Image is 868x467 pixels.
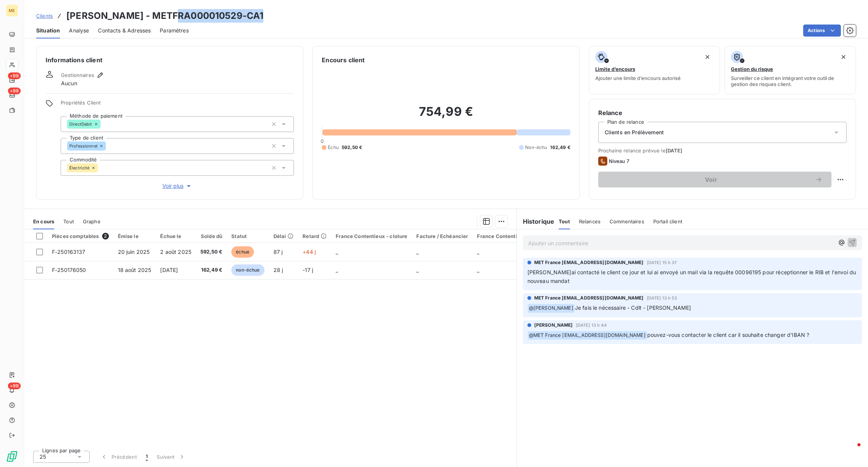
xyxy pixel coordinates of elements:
h6: Relance [598,108,847,117]
span: 2 août 2025 [160,249,191,255]
span: 20 juin 2025 [118,249,150,255]
span: 18 août 2025 [118,267,151,273]
span: Limite d’encours [595,66,635,72]
a: Clients [36,12,53,20]
button: 1 [141,449,152,465]
span: échue [231,246,254,258]
div: France Contentieux - cloture [336,233,407,239]
span: Analyse [69,27,89,34]
div: Émise le [118,233,151,239]
button: Actions [803,25,841,37]
span: [DATE] [666,147,683,154]
button: Limite d’encoursAjouter une limite d’encours autorisé [589,46,720,94]
span: MET France [EMAIL_ADDRESS][DOMAIN_NAME] [534,295,644,301]
span: _ [477,267,479,273]
span: Aucun [61,80,77,87]
button: Voir plus [61,182,294,190]
span: Graphe [83,218,101,224]
div: Délai [274,233,294,239]
span: 25 [40,453,46,461]
span: DirectDebit [69,122,92,126]
span: Relances [579,218,601,224]
span: 592,50 € [200,248,222,256]
span: Commentaires [610,218,644,224]
div: Facture / Echéancier [416,233,468,239]
h6: Encours client [322,55,365,65]
span: 87 j [274,249,283,255]
span: Paramètres [160,27,189,34]
span: Clients en Prélèvement [605,129,664,136]
span: -17 j [303,267,313,273]
h6: Historique [517,217,555,226]
span: +44 j [303,249,316,255]
span: [DATE] [160,267,178,273]
span: 1 [146,453,148,461]
span: Portail client [653,218,682,224]
span: Gestion du risque [731,66,773,72]
span: +99 [8,88,21,94]
span: Situation [36,27,60,34]
span: [PERSON_NAME]ai contacté le client ce jour et lui ai envoyé un mail via la requête 00096195 pour ... [527,269,858,284]
h6: Informations client [46,55,294,65]
iframe: Intercom live chat [842,441,860,459]
span: 162,49 € [200,266,222,274]
input: Ajouter une valeur [98,164,104,171]
span: _ [416,249,419,255]
span: 592,50 € [342,144,362,151]
span: Tout [559,218,570,224]
span: En cours [33,218,54,224]
span: MET France [EMAIL_ADDRESS][DOMAIN_NAME] [534,259,644,266]
div: Échue le [160,233,191,239]
input: Ajouter une valeur [106,143,112,149]
span: [DATE] 15 h 37 [647,260,677,265]
span: Ajouter une limite d’encours autorisé [595,75,681,81]
button: Gestion du risqueSurveiller ce client en intégrant votre outil de gestion des risques client. [724,46,856,94]
span: non-échue [231,264,264,276]
span: pouvez-vous contacter le client car il souhaite changer d'IBAN ? [647,332,810,338]
span: F-250176050 [52,267,86,273]
span: [DATE] 13 h 44 [576,323,607,327]
span: Propriétés Client [61,100,294,110]
span: 0 [321,138,324,144]
span: Clients [36,13,53,19]
span: _ [477,249,479,255]
span: Gestionnaires [61,72,94,78]
span: [PERSON_NAME] [534,322,573,329]
span: Professionnel [69,144,98,148]
span: Électricité [69,166,90,170]
button: Suivant [152,449,190,465]
div: France Contentieux - ouverture [477,233,555,239]
div: Pièces comptables [52,233,109,240]
span: 28 j [274,267,283,273]
span: Voir [607,177,815,183]
span: Prochaine relance prévue le [598,147,847,154]
span: F-250163137 [52,249,86,255]
span: [DATE] 13 h 53 [647,296,677,300]
button: Voir [598,172,831,187]
span: Niveau 7 [609,158,629,164]
span: _ [336,267,338,273]
span: @ [PERSON_NAME] [528,304,575,313]
span: Voir plus [162,182,193,190]
span: 2 [102,233,109,240]
h2: 754,99 € [322,104,570,127]
span: Échu [328,144,339,151]
button: Précédent [96,449,141,465]
img: Logo LeanPay [6,450,18,462]
span: +99 [8,72,21,79]
span: Tout [63,218,74,224]
span: Je fais le nécessaire - Cdlt - [PERSON_NAME] [575,304,691,311]
span: @ MET France [EMAIL_ADDRESS][DOMAIN_NAME] [528,331,647,340]
div: Solde dû [200,233,222,239]
div: Retard [303,233,327,239]
span: Non-échu [525,144,547,151]
div: Statut [231,233,264,239]
div: ME [6,5,18,17]
span: _ [416,267,419,273]
span: _ [336,249,338,255]
span: Surveiller ce client en intégrant votre outil de gestion des risques client. [731,75,850,87]
h3: [PERSON_NAME] - METFRA000010529-CA1 [66,9,263,23]
span: Contacts & Adresses [98,27,151,34]
span: 162,49 € [550,144,570,151]
span: +99 [8,383,21,389]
